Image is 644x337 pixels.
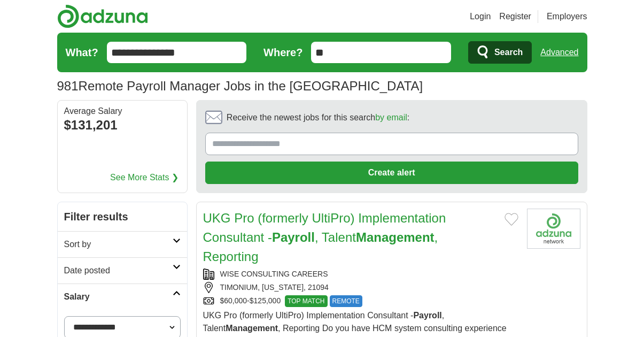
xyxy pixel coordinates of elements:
[205,162,578,184] button: Create alert
[58,231,187,257] a: Sort by
[227,111,409,124] span: Receive the newest jobs for this search :
[57,76,79,96] span: 981
[468,41,532,64] button: Search
[64,264,173,277] h2: Date posted
[263,44,302,60] label: Where?
[64,290,173,303] h2: Salary
[203,211,446,264] a: UKG Pro (formerly UltiPro) Implementation Consultant -Payroll, TalentManagement, Reporting
[110,171,179,184] a: See More Stats ❯
[226,324,278,333] strong: Management
[505,213,518,226] button: Add to favorite jobs
[330,295,362,307] span: REMOTE
[499,10,531,23] a: Register
[64,116,181,135] div: $131,201
[375,113,407,122] a: by email
[57,79,423,93] h1: Remote Payroll Manager Jobs in the [GEOGRAPHIC_DATA]
[66,44,98,60] label: What?
[57,4,148,28] img: Adzuna logo
[58,257,187,284] a: Date posted
[470,10,491,23] a: Login
[540,42,578,63] a: Advanced
[527,209,580,249] img: Company logo
[203,295,518,307] div: $60,000-$125,000
[203,282,518,293] div: TIMONIUM, [US_STATE], 21094
[413,311,441,320] strong: Payroll
[547,10,587,23] a: Employers
[285,295,327,307] span: TOP MATCH
[494,42,523,63] span: Search
[203,269,518,280] div: WISE CONSULTING CAREERS
[64,107,181,116] div: Average Salary
[58,284,187,310] a: Salary
[356,230,434,244] strong: Management
[58,202,187,231] h2: Filter results
[64,238,173,251] h2: Sort by
[272,230,315,244] strong: Payroll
